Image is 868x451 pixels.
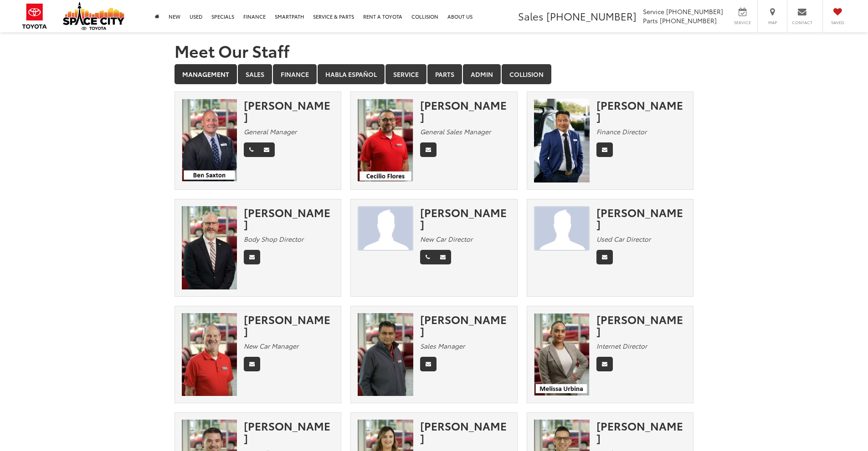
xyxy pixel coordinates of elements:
a: Email [420,142,437,157]
a: Collision [502,64,551,84]
a: Sales [238,64,272,84]
div: [PERSON_NAME] [420,206,510,230]
a: Phone [244,142,259,157]
img: Space City Toyota [63,2,124,30]
span: Parts [643,16,658,25]
div: [PERSON_NAME] [420,313,510,337]
a: Email [244,357,260,371]
div: [PERSON_NAME] [420,420,510,444]
div: [PERSON_NAME] [596,313,687,337]
a: Email [435,250,451,264]
img: David Hardy [182,313,237,396]
span: Service [732,20,753,25]
a: Admin [463,64,501,84]
a: Email [420,357,437,371]
span: [PHONE_NUMBER] [660,16,717,25]
a: Phone [420,250,435,264]
span: [PHONE_NUMBER] [546,9,637,23]
a: Email [244,250,260,264]
h1: Meet Our Staff [175,41,694,60]
img: Marco Compean [534,206,590,251]
span: [PHONE_NUMBER] [666,7,723,16]
em: New Car Manager [244,341,298,350]
a: Management [175,64,237,84]
span: Saved [827,20,847,25]
span: Contact [792,20,812,25]
a: Email [258,142,275,157]
img: Cecilio Flores [358,99,413,182]
a: Parts [427,64,462,84]
span: Service [643,7,664,16]
div: [PERSON_NAME] [244,420,334,444]
span: Sales [518,9,544,23]
a: Finance [273,64,317,84]
a: Email [596,357,613,371]
img: JAMES TAYLOR [358,206,413,251]
img: Ben Saxton [182,99,237,182]
a: Service [385,64,426,84]
div: [PERSON_NAME] [244,313,334,337]
div: [PERSON_NAME] [596,99,687,123]
img: Sean Patterson [182,206,237,289]
em: Finance Director [596,127,647,136]
em: Internet Director [596,341,647,350]
img: Nam Pham [534,99,590,182]
em: Used Car Director [596,234,651,243]
div: [PERSON_NAME] [244,99,334,123]
em: General Sales Manager [420,127,491,136]
div: [PERSON_NAME] [596,420,687,444]
a: Email [596,250,613,264]
em: New Car Director [420,234,473,243]
div: Department Tabs [175,64,694,85]
div: [PERSON_NAME] [420,99,510,123]
em: Sales Manager [420,341,465,350]
a: Habla Español [318,64,385,84]
div: [PERSON_NAME] [244,206,334,230]
em: Body Shop Director [244,234,303,243]
a: Email [596,142,613,157]
div: [PERSON_NAME] [596,206,687,230]
img: Oz Ali [358,313,413,396]
img: Melissa Urbina [534,313,590,395]
span: Map [762,20,782,25]
em: General Manager [244,127,297,136]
